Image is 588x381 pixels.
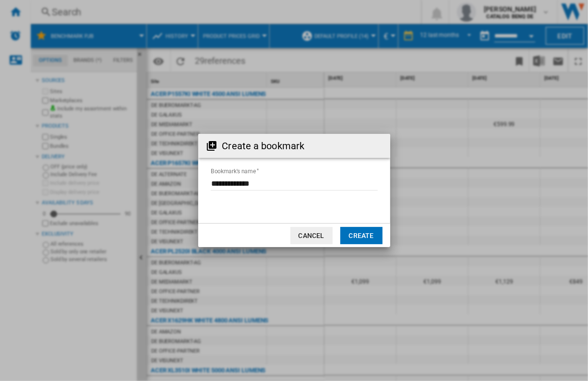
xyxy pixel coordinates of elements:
[222,139,305,153] h2: Create a bookmark
[198,134,390,247] md-dialog: Create a ...
[290,227,333,244] button: Cancel
[367,136,386,155] button: Close dialog
[340,227,383,244] button: Create
[371,140,383,152] md-icon: Close dialog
